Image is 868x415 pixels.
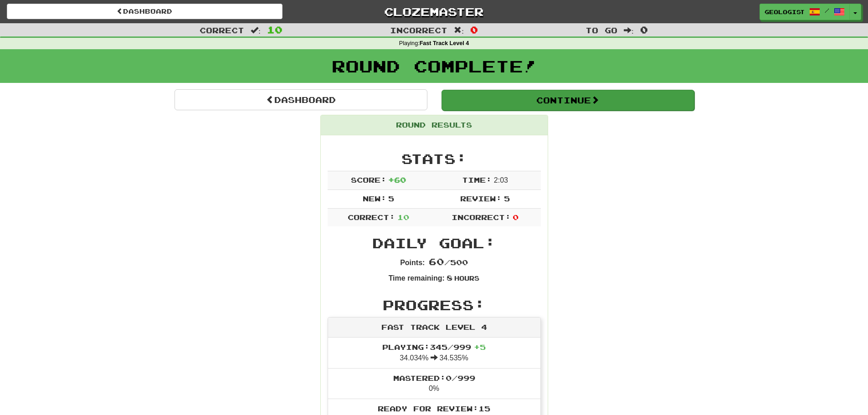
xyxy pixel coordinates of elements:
span: Geologist [765,8,805,16]
span: Time: [462,175,492,184]
button: Continue [442,90,694,111]
a: Dashboard [175,89,427,110]
span: 0 [470,24,478,35]
span: 8 [447,273,452,282]
span: + 60 [388,175,406,184]
strong: Fast Track Level 4 [420,40,469,46]
div: Fast Track Level 4 [328,318,540,338]
span: Mastered: 0 / 999 [393,374,475,382]
span: : [251,26,261,34]
div: Round Results [321,115,548,135]
span: New: [363,194,386,203]
span: Review: [460,194,502,203]
a: Geologist / [760,4,850,20]
span: Incorrect: [452,213,511,221]
h2: Progress: [328,297,541,313]
span: / 500 [429,258,468,266]
span: : [624,26,634,34]
span: / [825,7,829,14]
span: 2 : 0 3 [494,176,508,184]
span: 5 [388,194,394,203]
span: Ready for Review: 15 [378,404,490,413]
h1: Round Complete! [3,57,865,75]
span: 0 [640,24,648,35]
span: Playing: 345 / 999 [382,343,486,351]
span: To go [586,26,617,35]
span: 0 [513,213,519,221]
span: Score: [351,175,386,184]
h2: Stats: [328,151,541,166]
a: Clozemaster [296,4,572,20]
small: Hours [454,274,479,282]
strong: Time remaining: [389,274,445,282]
span: : [454,26,464,34]
span: Incorrect [390,26,447,35]
h2: Daily Goal: [328,236,541,251]
li: 34.034% 34.535% [328,338,540,369]
span: 10 [267,24,282,35]
span: 10 [397,213,409,221]
li: 0% [328,368,540,400]
span: Correct: [348,213,395,221]
span: + 5 [474,343,486,351]
span: 5 [504,194,510,203]
span: Correct [200,26,244,35]
strong: Points: [400,259,425,266]
span: 60 [429,256,444,267]
a: Dashboard [7,4,282,19]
